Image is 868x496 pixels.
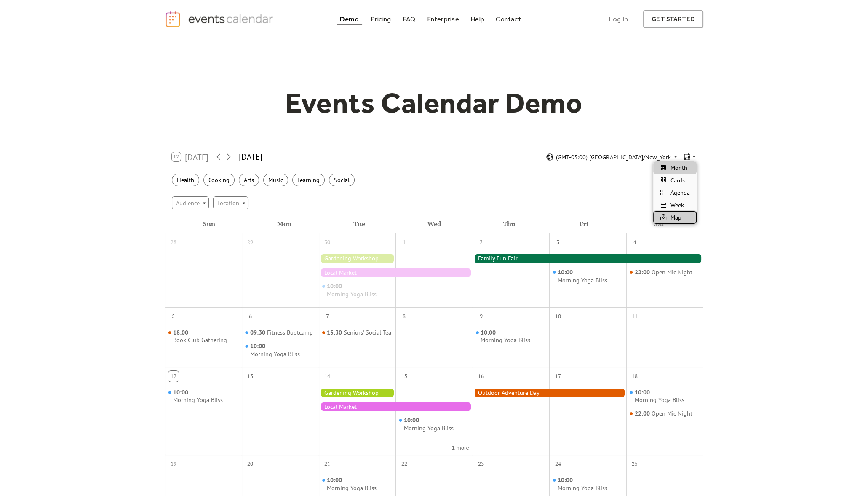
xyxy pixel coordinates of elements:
div: Demo [340,17,359,21]
a: Log In [601,10,636,28]
a: Enterprise [423,13,462,25]
div: Help [470,17,484,21]
div: Pricing [371,17,391,21]
span: Agenda [670,188,689,197]
span: Month [670,163,687,172]
h1: Events Calendar Demo [272,86,596,120]
a: Pricing [367,13,395,25]
span: Week [670,201,684,210]
div: FAQ [403,17,416,21]
a: Contact [492,13,524,25]
a: home [165,11,276,28]
div: Enterprise [427,17,459,21]
a: FAQ [399,13,419,25]
div: Contact [496,17,521,21]
span: Map [670,213,681,222]
a: get started [643,10,703,28]
span: Cards [670,176,684,185]
a: Demo [337,13,363,25]
a: Help [467,13,488,25]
